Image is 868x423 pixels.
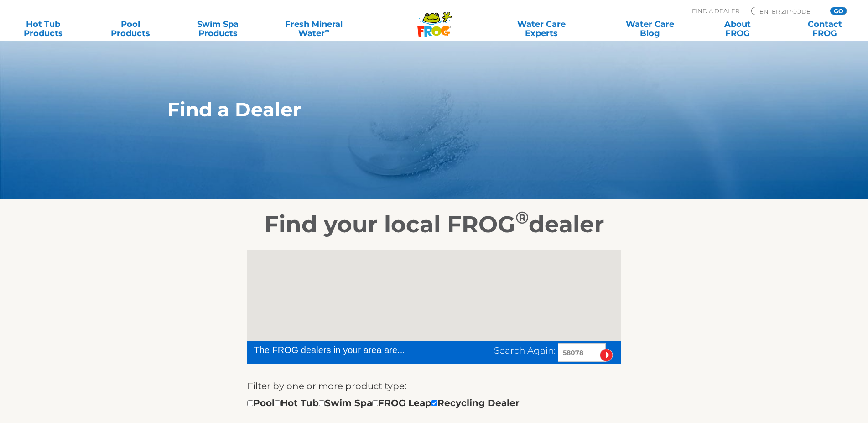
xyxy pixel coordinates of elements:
a: Swim SpaProducts [184,20,252,38]
h1: Find a Dealer [167,99,659,120]
a: Fresh MineralWater∞ [271,20,356,38]
span: Search Again: [494,345,556,356]
a: PoolProducts [97,20,165,38]
p: Find A Dealer [692,7,739,15]
div: Pool Hot Tub Swim Spa FROG Leap Recycling Dealer [247,396,520,410]
input: Submit [600,349,613,362]
a: Water CareBlog [616,20,684,38]
sup: ® [515,207,529,228]
a: Hot TubProducts [9,20,77,38]
sup: ∞ [325,27,329,34]
a: Water CareExperts [486,20,597,38]
a: ContactFROG [791,20,859,38]
input: Zip Code Form [759,7,820,15]
h2: Find your local FROG dealer [154,211,715,238]
div: The FROG dealers in your area are... [254,343,438,357]
a: AboutFROG [703,20,771,38]
input: GO [830,7,847,15]
label: Filter by one or more product type: [247,379,406,393]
